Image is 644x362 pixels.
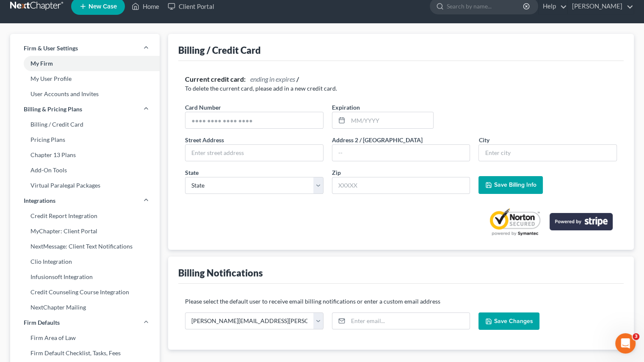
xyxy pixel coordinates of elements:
[178,267,263,279] div: Billing Notifications
[10,345,160,361] a: Firm Default Checklist, Tasks, Fees
[24,44,78,53] span: Firm & User Settings
[332,104,360,111] span: Expiration
[550,213,613,230] img: stripe-logo-2a7f7e6ca78b8645494d24e0ce0d7884cb2b23f96b22fa3b73b5b9e177486001.png
[185,75,246,83] strong: Current credit card:
[88,3,117,10] span: New Case
[348,112,433,128] input: MM/YYYY
[487,207,543,236] a: Norton Secured privacy certification
[479,145,616,161] input: Enter city
[276,75,295,83] span: expires
[10,269,160,285] a: Infusionsoft Integration
[494,318,533,325] span: Save Changes
[10,71,160,86] a: My User Profile
[185,136,224,144] span: Street Address
[185,84,617,93] p: To delete the current card, please add in a new credit card.
[10,315,160,330] a: Firm Defaults
[10,56,160,71] a: My Firm
[185,297,617,306] p: Please select the default user to receive email billing notifications or enter a custom email add...
[10,147,160,163] a: Chapter 13 Plans
[478,136,489,144] span: City
[332,145,470,161] input: --
[332,136,423,144] span: Address 2 / [GEOGRAPHIC_DATA]
[10,330,160,345] a: Firm Area of Law
[10,163,160,178] a: Add-On Tools
[24,196,55,205] span: Integrations
[487,207,543,236] img: Powered by Symantec
[10,178,160,193] a: Virtual Paralegal Packages
[10,208,160,224] a: Credit Report Integration
[24,318,60,327] span: Firm Defaults
[10,86,160,102] a: User Accounts and Invites
[10,193,160,208] a: Integrations
[478,176,543,194] button: Save Billing Info
[332,169,341,176] span: Zip
[185,104,221,111] span: Card Number
[10,117,160,132] a: Billing / Credit Card
[10,239,160,254] a: NextMessage: Client Text Notifications
[10,285,160,300] a: Credit Counseling Course Integration
[10,300,160,315] a: NextChapter Mailing
[478,312,539,330] button: Save Changes
[348,313,470,329] input: Enter email...
[185,112,323,128] input: ●●●● ●●●● ●●●● ●●●●
[10,102,160,117] a: Billing & Pricing Plans
[633,333,639,340] span: 3
[296,75,299,83] strong: /
[10,254,160,269] a: Clio Integration
[178,44,261,56] div: Billing / Credit Card
[24,105,82,113] span: Billing & Pricing Plans
[185,145,323,161] input: Enter street address
[494,181,536,188] span: Save Billing Info
[332,177,470,194] input: XXXXX
[250,75,274,83] span: ending in
[10,41,160,56] a: Firm & User Settings
[185,169,199,176] span: State
[615,333,636,354] iframe: Intercom live chat
[10,132,160,147] a: Pricing Plans
[10,224,160,239] a: MyChapter: Client Portal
